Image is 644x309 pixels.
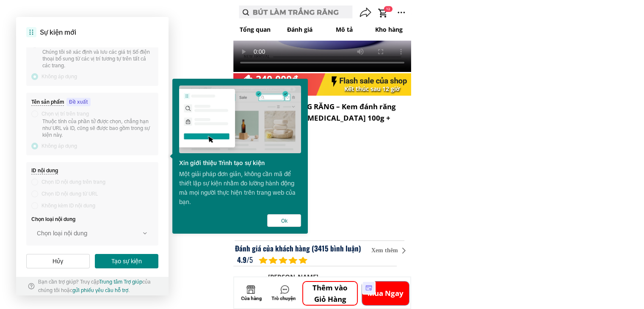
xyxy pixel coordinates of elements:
div: Xem thêm [371,246,401,254]
span: Chọn ID nội dung từ URL [41,189,98,199]
div: Một giải pháp đơn giản, không cần mã để thiết lập sự kiện nhằm đo lường hành động mà mọi người th... [179,169,301,207]
p: Thêm vào Giỏ Hàng [303,282,357,305]
p: Đánh giá [277,22,322,38]
p: Tổng quan [233,22,277,38]
div: Chúng tôi sẽ xác định và lưu các giá trị Số điện thoại bổ sung từ các vị trí tương tự trên tất cả... [42,49,153,69]
div: Xin giới thiệu Trình tạo sự kiện [179,158,301,168]
button: Ok [267,214,301,227]
span: 5 [249,254,253,265]
p: Kho hàng [366,22,411,38]
div: Bạn cần trợ giúp? Truy cập của chúng tôi hoặc . [38,278,157,295]
div: [PERSON_NAME] [268,273,517,281]
p: Mua Ngay [362,281,409,305]
a: Trung tâm Trợ giúp [99,279,142,285]
div: Đề xuất [66,98,91,106]
p: Mô tả [322,22,366,38]
div: Sự kiện mới [40,27,76,37]
div: Tên sản phẩm [31,99,64,106]
span: Không kèm ID nội dung [41,201,95,210]
h3: COMBO LÀM TRẮNG RĂNG – Kem đánh răng Sensodyne Gentle [MEDICAL_DATA] 100g + Bút tẩy trắng răng [240,101,404,135]
img: 2Q== [179,86,301,153]
div: Kết thúc sau 12 giờ [344,84,401,94]
span: Không áp dụng [41,141,77,151]
span: Chọn ID nội dung trên trang [41,177,105,187]
a: gửi phiếu yêu cầu hỗ trợ [72,287,128,293]
div: Chọn loại nội dung [31,215,153,224]
div: ID nội dung [31,167,58,174]
button: Tạo sự kiện [95,254,158,268]
h1: Đánh giá của khách hàng (3415 bình luận) [235,244,367,253]
h1: 4.9/ [237,256,257,264]
button: Hủy [26,254,90,268]
span: Không áp dụng [41,72,77,81]
span: Chọn vị trí trên trang [41,109,89,119]
div: Thuộc tính của phần tử được chọn, chẳng hạn như URL và ID, cũng sẽ được bao gồm trong sự kiện này. [42,118,153,138]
